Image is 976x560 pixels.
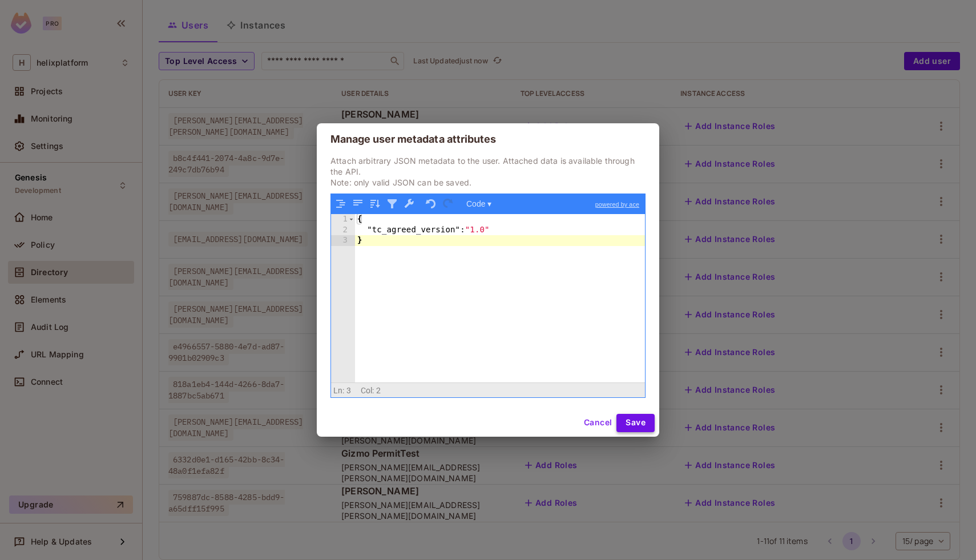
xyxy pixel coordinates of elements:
[376,386,381,395] span: 2
[331,214,355,225] div: 1
[350,196,365,211] button: Compact JSON data, remove all whitespaces (Ctrl+Shift+I)
[346,386,351,395] span: 3
[331,225,355,236] div: 2
[616,414,655,432] button: Save
[424,196,438,211] button: Undo last action (Ctrl+Z)
[333,386,344,395] span: Ln:
[441,196,455,211] button: Redo (Ctrl+Shift+Z)
[330,155,646,188] p: Attach arbitrary JSON metadata to the user. Attached data is available through the API. Note: onl...
[361,386,374,395] span: Col:
[579,414,616,432] button: Cancel
[368,196,382,211] button: Sort contents
[462,196,495,211] button: Code ▾
[590,194,645,215] a: powered by ace
[385,196,400,211] button: Filter, sort, or transform contents
[333,196,348,211] button: Format JSON data, with proper indentation and line feeds (Ctrl+I)
[331,235,355,246] div: 3
[317,123,659,155] h2: Manage user metadata attributes
[402,196,417,211] button: Repair JSON: fix quotes and escape characters, remove comments and JSONP notation, turn JavaScrip...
